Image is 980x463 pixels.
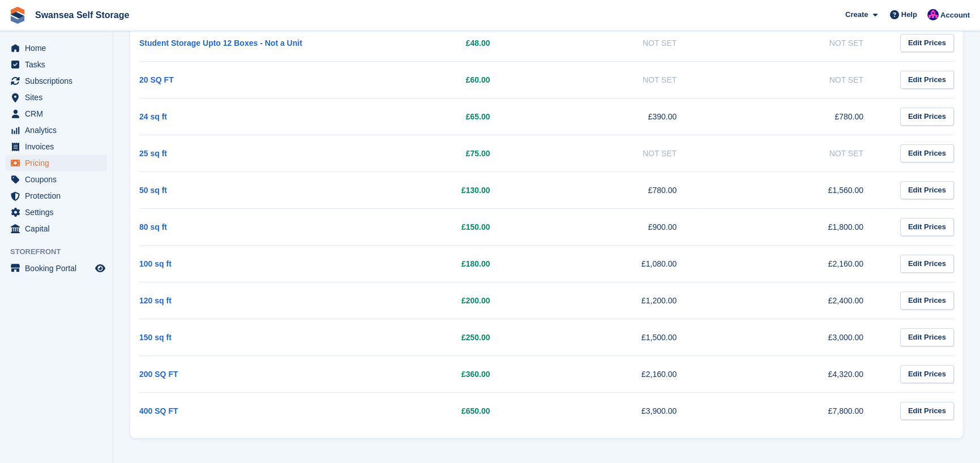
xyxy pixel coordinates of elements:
[900,365,954,384] a: Edit Prices
[25,73,93,89] span: Subscriptions
[513,61,700,98] td: Not Set
[6,155,107,171] a: menu
[139,186,167,195] a: 50 sq ft
[699,319,886,355] td: £3,000.00
[699,392,886,429] td: £7,800.00
[6,89,107,105] a: menu
[6,122,107,138] a: menu
[326,98,513,135] td: £65.00
[6,139,107,155] a: menu
[927,9,939,20] img: Donna Davies
[699,172,886,208] td: £1,560.00
[25,172,93,187] span: Coupons
[513,245,700,282] td: £1,080.00
[900,71,954,89] a: Edit Prices
[901,9,917,20] span: Help
[139,259,172,268] a: 100 sq ft
[25,40,93,56] span: Home
[6,57,107,72] a: menu
[326,319,513,355] td: £250.00
[900,218,954,237] a: Edit Prices
[6,40,107,56] a: menu
[6,221,107,237] a: menu
[25,89,93,105] span: Sites
[139,296,172,305] a: 120 sq ft
[900,255,954,273] a: Edit Prices
[513,24,700,61] td: Not Set
[139,370,178,379] a: 200 SQ FT
[326,245,513,282] td: £180.00
[25,260,93,276] span: Booking Portal
[25,221,93,237] span: Capital
[513,282,700,319] td: £1,200.00
[900,402,954,421] a: Edit Prices
[139,406,178,415] a: 400 SQ FT
[940,10,970,21] span: Account
[6,204,107,220] a: menu
[25,106,93,122] span: CRM
[139,75,174,84] a: 20 SQ FT
[25,57,93,72] span: Tasks
[699,282,886,319] td: £2,400.00
[25,188,93,204] span: Protection
[139,333,172,342] a: 150 sq ft
[25,122,93,138] span: Analytics
[699,24,886,61] td: Not Set
[900,291,954,310] a: Edit Prices
[6,260,107,276] a: menu
[326,355,513,392] td: £360.00
[900,181,954,200] a: Edit Prices
[6,73,107,89] a: menu
[900,328,954,347] a: Edit Prices
[6,172,107,187] a: menu
[25,139,93,155] span: Invoices
[845,9,868,20] span: Create
[6,106,107,122] a: menu
[139,112,167,121] a: 24 sq ft
[326,135,513,172] td: £75.00
[139,38,302,48] a: Student Storage Upto 12 Boxes - Not a Unit
[6,188,107,204] a: menu
[699,135,886,172] td: Not Set
[326,392,513,429] td: £650.00
[513,98,700,135] td: £390.00
[513,392,700,429] td: £3,900.00
[25,204,93,220] span: Settings
[699,61,886,98] td: Not Set
[326,208,513,245] td: £150.00
[10,246,113,258] span: Storefront
[326,24,513,61] td: £48.00
[139,222,167,231] a: 80 sq ft
[513,172,700,208] td: £780.00
[25,155,93,171] span: Pricing
[326,282,513,319] td: £200.00
[699,208,886,245] td: £1,800.00
[900,108,954,126] a: Edit Prices
[699,245,886,282] td: £2,160.00
[513,319,700,355] td: £1,500.00
[513,208,700,245] td: £900.00
[326,172,513,208] td: £130.00
[513,135,700,172] td: Not Set
[699,355,886,392] td: £4,320.00
[326,61,513,98] td: £60.00
[139,149,167,158] a: 25 sq ft
[699,98,886,135] td: £780.00
[93,261,107,275] a: Preview store
[900,34,954,53] a: Edit Prices
[31,6,134,24] a: Swansea Self Storage
[513,355,700,392] td: £2,160.00
[9,7,26,24] img: stora-icon-8386f47178a22dfd0bd8f6a31ec36ba5ce8667c1dd55bd0f319d3a0aa187defe.svg
[900,144,954,163] a: Edit Prices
